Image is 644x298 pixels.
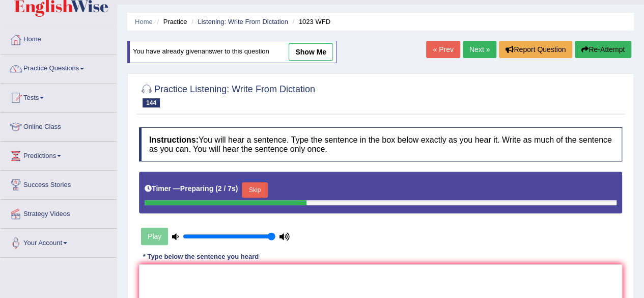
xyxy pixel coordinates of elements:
button: Re-Attempt [575,41,631,58]
b: ( [215,184,218,193]
h4: You will hear a sentence. Type the sentence in the box below exactly as you hear it. Write as muc... [139,127,622,161]
a: Predictions [1,142,117,167]
a: Listening: Write From Dictation [198,18,288,25]
h5: Timer — [145,185,238,193]
a: Strategy Videos [1,200,117,225]
a: Next » [463,41,496,58]
b: Instructions: [149,136,199,144]
div: * Type below the sentence you heard [139,252,263,261]
span: 144 [143,98,160,107]
a: Practice Questions [1,55,117,80]
b: ) [236,184,238,193]
a: Your Account [1,229,117,254]
b: 2 / 7s [218,184,236,193]
b: Preparing [180,184,213,193]
a: Tests [1,84,117,109]
a: Success Stories [1,171,117,196]
div: You have already given answer to this question [127,41,337,63]
button: Report Question [499,41,572,58]
a: Online Class [1,113,117,138]
a: Home [1,25,117,51]
li: 1023 WFD [290,17,330,26]
li: Practice [154,17,187,26]
button: Skip [242,182,267,198]
a: « Prev [426,41,460,58]
h2: Practice Listening: Write From Dictation [139,82,315,107]
a: show me [289,43,333,61]
a: Home [135,18,153,25]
